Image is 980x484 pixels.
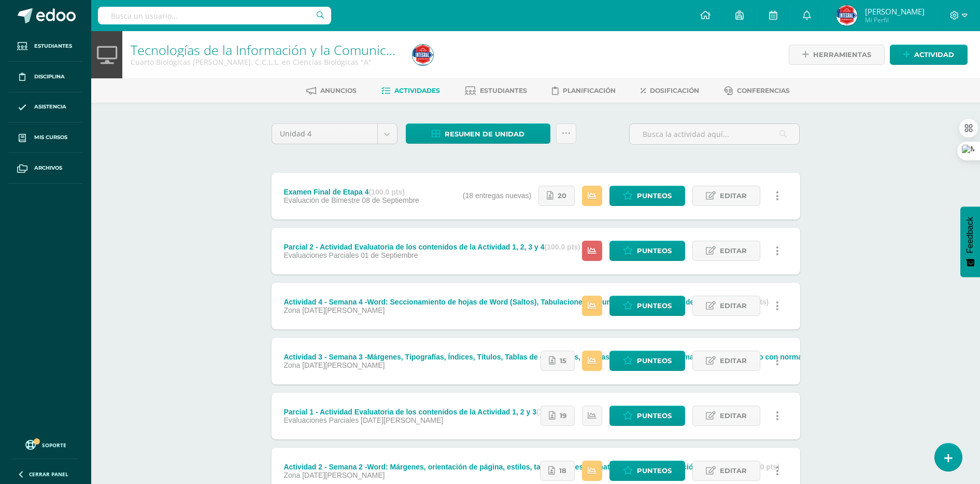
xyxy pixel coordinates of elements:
strong: (100.0 pts) [545,243,580,251]
a: 19 [541,406,575,426]
button: Feedback - Mostrar encuesta [960,206,980,277]
span: Zona [283,306,300,314]
span: Evaluaciones Parciales [283,416,359,424]
span: Evaluaciones Parciales [283,251,359,259]
span: Mis cursos [34,133,67,142]
a: Punteos [609,186,685,206]
span: Cerrar panel [29,471,68,478]
span: Zona [283,361,300,369]
span: Anuncios [320,87,357,94]
a: Unidad 4 [272,124,397,144]
span: Estudiantes [34,42,72,50]
a: Mis cursos [8,122,83,153]
a: 18 [540,461,575,481]
a: Punteos [609,296,685,316]
span: Resumen de unidad [445,125,524,144]
span: Archivos [34,164,62,172]
span: 18 [559,461,566,480]
span: Evaluación de Bimestre [283,196,360,204]
span: Editar [720,296,747,315]
span: [DATE][PERSON_NAME] [302,306,385,314]
div: Parcial 1 - Actividad Evaluatoria de los contenidos de la Actividad 1, 2 y 3 [283,408,572,416]
span: Punteos [637,296,672,315]
div: Examen Final de Etapa 4 [283,188,419,196]
a: 20 [538,186,575,206]
a: Anuncios [306,82,357,99]
span: Actividades [394,87,440,94]
a: Asistencia [8,92,83,123]
span: 20 [558,186,566,205]
a: Planificación [552,82,616,99]
div: Parcial 2 - Actividad Evaluatoria de los contenidos de la Actividad 1, 2, 3 y 4 [283,243,580,251]
span: [DATE][PERSON_NAME] [302,471,385,479]
h1: Tecnologías de la Información y la Comunicación I [131,43,400,57]
span: Disciplina [34,73,65,81]
div: Actividad 3 - Semana 3 -Márgenes, Tipografías, Índices, Títulos, Tablas de contenidos, Normas APA... [283,353,861,361]
a: Punteos [609,461,685,481]
span: Editar [720,461,747,480]
span: Punteos [637,186,672,205]
span: [PERSON_NAME] [865,6,925,17]
a: Soporte [12,437,79,451]
span: Planificación [563,87,616,94]
span: Editar [720,406,747,425]
input: Busca un usuario... [98,7,331,24]
span: 08 de Septiembre [362,196,419,204]
span: Herramientas [813,45,871,64]
a: Tecnologías de la Información y la Comunicación I [131,41,424,59]
span: Punteos [637,351,672,370]
span: Actividad [914,45,954,64]
span: 01 de Septiembre [361,251,418,259]
a: Estudiantes [465,82,527,99]
a: Herramientas [789,45,885,65]
span: Mi Perfil [865,16,925,24]
span: Asistencia [34,103,66,111]
span: Unidad 4 [280,124,370,144]
div: Actividad 2 - Semana 2 -Word: Márgenes, orientación de página, estilos, tablas, bordes, formato, ... [283,463,779,471]
strong: (100.0 pts) [369,188,405,196]
span: Zona [283,471,300,479]
a: Actividades [381,82,440,99]
span: Feedback [965,217,975,253]
span: 19 [560,406,566,425]
span: Punteos [637,241,672,260]
span: Punteos [637,461,672,480]
a: Archivos [8,153,83,184]
span: Estudiantes [480,87,527,94]
span: Editar [720,351,747,370]
span: Punteos [637,406,672,425]
a: Punteos [609,351,685,371]
a: Disciplina [8,62,83,92]
span: [DATE][PERSON_NAME] [361,416,443,424]
img: 5b05793df8038e2f74dd67e63a03d3f6.png [413,45,433,65]
span: Conferencias [737,87,790,94]
a: Resumen de unidad [406,123,550,144]
span: Soporte [42,441,66,449]
a: 15 [541,351,575,371]
a: Actividad [890,45,968,65]
span: 15 [560,351,566,370]
span: Dosificación [650,87,699,94]
span: [DATE][PERSON_NAME] [302,361,385,369]
img: 5b05793df8038e2f74dd67e63a03d3f6.png [836,5,857,26]
input: Busca la actividad aquí... [630,124,799,144]
a: Punteos [609,241,685,261]
div: Actividad 4 - Semana 4 -Word: Seccionamiento de hojas de Word (Saltos), Tabulaciones, Columnas, í... [283,298,769,306]
a: Conferencias [724,82,790,99]
a: Punteos [609,406,685,426]
span: Editar [720,241,747,260]
div: Cuarto Biológicas Bach. C.C.L.L. en Ciencias Biológicas 'A' [131,57,400,67]
a: Estudiantes [8,31,83,62]
span: Editar [720,186,747,205]
a: Dosificación [641,82,699,99]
